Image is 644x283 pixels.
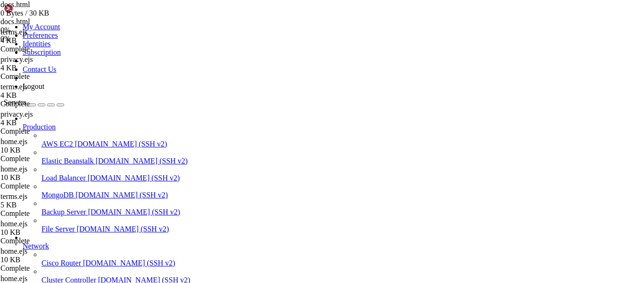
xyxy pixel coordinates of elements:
x-row: [dotenv@17.2.1] injecting env (6) from .env [4,114,520,123]
div: Complete [0,127,95,136]
span: terms.ejs [0,28,27,36]
x-row: Driver version 4.0.0 and will be removed in the next major version [4,21,520,29]
div: (0, 23) [4,199,8,208]
span: ⚙️ [192,115,200,122]
div: Complete [0,209,95,218]
div: Complete [0,72,95,81]
div: 0 Bytes / 30 KB [0,9,95,17]
div: docs.html [0,17,95,26]
span: home.ejs [0,220,95,237]
span: privacy.ejs [0,55,33,63]
div: 4 KB [0,91,95,100]
x-row: (node:345917) [MONGODB DRIVER] Warning: useUnifiedTopology is a deprecated option: useUnifiedTopo... [4,12,520,21]
x-row: (Use `node --trace-warnings ...` to show where the warning was created) [4,4,520,12]
div: 5 KB [0,201,95,209]
x-row: version 4.0.0 and will be removed in the next major version [4,148,520,157]
div: 10 KB [0,228,95,237]
div: 0% [0,26,95,34]
x-row: Server running on [URL][DOMAIN_NAME] [4,182,520,191]
span: enable debug logging with { debug: true } [204,123,359,131]
div: Complete [0,264,95,273]
div: 10 KB [0,256,95,264]
span: encrypt with Dotenvx: [URL][DOMAIN_NAME] [200,132,351,139]
span: docs.html [0,0,30,9]
span: -- tip: [166,115,192,122]
span: -- tip: [166,123,192,131]
div: 4 KB [0,36,95,45]
x-row: (node:345917) Warning: Supplying "ephemeral" for interaction response options is deprecated. Util... [4,46,520,55]
span: 🔐 [192,131,200,140]
span: terms.ejs [0,83,27,91]
div: Complete [0,237,95,245]
span: home.ejs [0,220,27,228]
x-row: Driver version 4.0.0 and will be removed in the next major version [4,174,520,182]
span: terms.ejs [0,192,27,200]
div: 4 KB [0,64,95,72]
div: 10 KB [0,146,95,154]
div: 4 KB [0,119,95,127]
div: Complete [0,100,95,108]
span: [0] 0:npm* "9auth" 19:10 [DATE] [4,208,483,216]
x-row: (Use `node --trace-warnings ...` to show where the warning was created) [4,157,520,165]
span: docs.html [0,0,95,17]
span: ⚙️ [192,123,200,131]
span: home.ejs [0,165,27,173]
x-row: HWID ,reset for user cipher3569 [4,55,520,63]
div: 10 KB [0,173,95,182]
x-row: (node:347072) [MONGODB DRIVER] Warning: useUnifiedTopology is a deprecated option: useUnifiedTopo... [4,165,520,174]
x-row: Ready! [4,38,520,46]
x-row: > NODE_ENV=production node main.js [4,97,520,106]
div: Complete [0,154,95,163]
x-row: [dotenv@17.2.1] injecting env (0) from .env [4,123,520,131]
span: home.ejs [0,247,27,255]
span: privacy.ejs [0,55,95,72]
span: home.ejs [0,137,95,154]
span: home.ejs [0,247,95,264]
div: Complete [0,182,95,190]
x-row: (node:347072) [MONGODB DRIVER] Warning: useNewUrlParser is a deprecated option: useNewUrlParser h... [4,140,520,148]
x-row: ^C [4,63,520,72]
span: terms.ejs [0,28,95,45]
x-row: [dotenv@17.2.1] injecting env (0) from .env [4,131,520,140]
x-row: > luasec@1.0.0 start [4,89,520,97]
span: load multiple .env files with { path: ['.env.local', '.env'] } [204,115,438,122]
span: home.ejs [0,274,27,283]
span: privacy.ejs [0,110,95,127]
span: privacy.ejs [0,110,33,118]
span: terms.ejs [0,83,95,100]
span: home.ejs [0,165,95,182]
x-row: Ready! [4,191,520,199]
span: -- tip: [166,132,192,139]
span: home.ejs [0,137,27,146]
x-row: Server running on [URL][DOMAIN_NAME] [4,29,520,38]
span: terms.ejs [0,192,95,209]
div: Complete [0,45,95,53]
x-row: root@9auth:~/luasec# npm start [4,72,520,80]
